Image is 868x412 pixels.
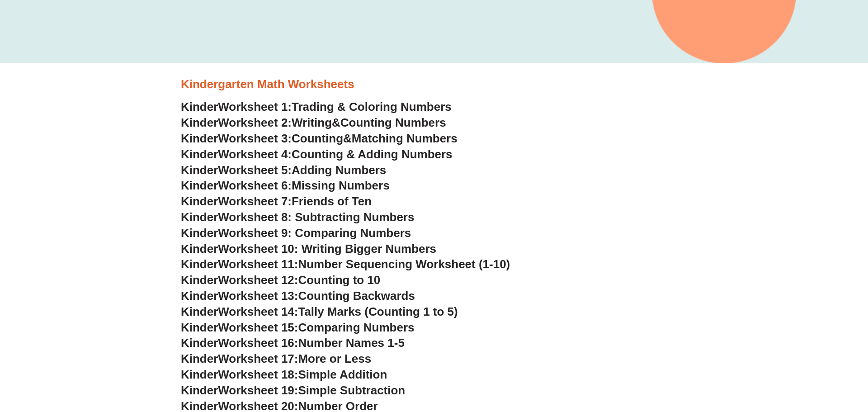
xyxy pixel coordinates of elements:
a: KinderWorksheet 7:Friends of Ten [181,194,372,208]
span: Worksheet 1: [218,100,292,114]
span: Worksheet 5: [218,163,292,177]
span: Counting to 10 [298,273,380,287]
a: KinderWorksheet 8: Subtracting Numbers [181,210,414,224]
span: Worksheet 6: [218,179,292,192]
span: Comparing Numbers [298,321,414,334]
span: Worksheet 12: [218,273,298,287]
span: Kinder [181,384,218,397]
span: Missing Numbers [292,179,390,192]
a: KinderWorksheet 3:Counting&Matching Numbers [181,132,458,145]
span: Kinder [181,289,218,303]
span: Worksheet 10: Writing Bigger Numbers [218,242,436,256]
a: KinderWorksheet 10: Writing Bigger Numbers [181,242,436,256]
span: Writing [292,116,332,129]
span: Worksheet 3: [218,132,292,145]
span: Kinder [181,210,218,224]
h3: Kindergarten Math Worksheets [181,77,687,92]
a: KinderWorksheet 2:Writing&Counting Numbers [181,116,446,129]
span: Kinder [181,336,218,350]
a: KinderWorksheet 6:Missing Numbers [181,179,390,192]
span: Worksheet 4: [218,147,292,161]
a: KinderWorksheet 4:Counting & Adding Numbers [181,147,453,161]
span: Kinder [181,163,218,177]
a: KinderWorksheet 5:Adding Numbers [181,163,386,177]
span: Kinder [181,147,218,161]
span: Simple Addition [298,368,387,381]
span: Matching Numbers [352,132,458,145]
span: Kinder [181,226,218,240]
span: Counting Numbers [340,116,446,129]
span: Worksheet 18: [218,368,298,381]
span: Kinder [181,368,218,381]
span: Kinder [181,132,218,145]
span: Worksheet 14: [218,305,298,318]
span: Number Names 1-5 [298,336,404,350]
span: Kinder [181,194,218,208]
span: Counting Backwards [298,289,415,303]
span: Worksheet 17: [218,352,298,365]
span: Kinder [181,352,218,365]
span: Worksheet 15: [218,321,298,334]
span: Kinder [181,305,218,318]
span: Counting & Adding Numbers [292,147,453,161]
a: KinderWorksheet 1:Trading & Coloring Numbers [181,100,452,114]
span: Trading & Coloring Numbers [292,100,452,114]
span: Kinder [181,179,218,192]
span: Adding Numbers [292,163,386,177]
span: Worksheet 11: [218,257,298,271]
span: Worksheet 2: [218,116,292,129]
span: Tally Marks (Counting 1 to 5) [298,305,458,318]
span: Worksheet 9: Comparing Numbers [218,226,411,240]
span: Kinder [181,257,218,271]
span: More or Less [298,352,371,365]
span: Kinder [181,116,218,129]
span: Friends of Ten [292,194,372,208]
span: Worksheet 16: [218,336,298,350]
iframe: Chat Widget [718,310,868,412]
span: Simple Subtraction [298,384,405,397]
a: KinderWorksheet 9: Comparing Numbers [181,226,411,240]
span: Kinder [181,273,218,287]
span: Worksheet 19: [218,384,298,397]
span: Worksheet 7: [218,194,292,208]
span: Worksheet 8: Subtracting Numbers [218,210,414,224]
span: Kinder [181,100,218,114]
span: Kinder [181,242,218,256]
span: Kinder [181,321,218,334]
span: Number Sequencing Worksheet (1-10) [298,257,510,271]
span: Worksheet 13: [218,289,298,303]
span: Counting [292,132,343,145]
